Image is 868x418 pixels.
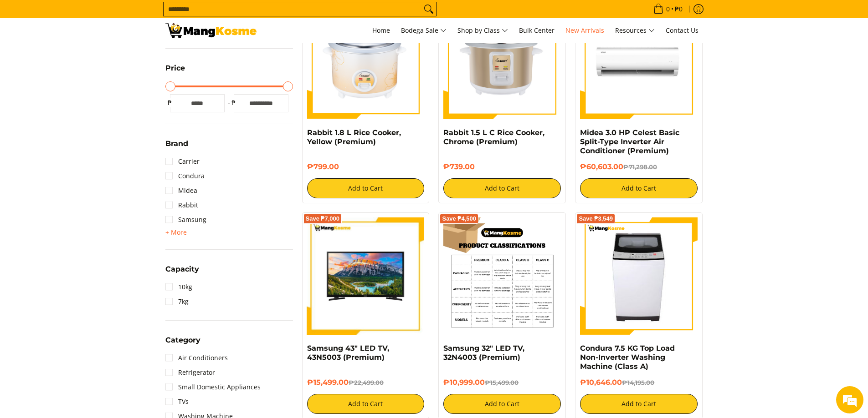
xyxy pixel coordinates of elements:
[453,18,513,43] a: Shop by Class
[229,98,238,107] span: ₱
[165,140,188,147] span: Brand
[165,394,189,409] a: TVs
[580,178,698,198] button: Add to Cart
[623,163,657,171] del: ₱71,298.00
[443,2,561,119] img: https://mangkosme.com/products/rabbit-1-5-l-c-rice-cooker-chrome-class-a
[307,178,425,198] button: Add to Cart
[611,18,659,43] a: Resources
[165,23,257,38] img: New Arrivals: Fresh Release from The Premium Brands l Mang Kosme
[421,2,436,16] button: Search
[165,380,261,394] a: Small Domestic Appliances
[661,18,703,43] a: Contact Us
[307,2,425,119] img: https://mangkosme.com/products/rabbit-1-8-l-rice-cooker-yellow-class-a
[519,26,555,35] span: Bulk Center
[442,216,476,222] span: Save ₱4,500
[165,154,200,169] a: Carrier
[457,25,508,36] span: Shop by Class
[666,26,699,35] span: Contact Us
[165,212,206,227] a: Samsung
[165,280,192,294] a: 10kg
[307,394,425,414] button: Add to Cart
[565,26,604,35] span: New Arrivals
[349,379,384,386] del: ₱22,499.00
[165,266,199,280] summary: Open
[651,4,685,14] span: •
[165,294,189,309] a: 7kg
[443,378,561,387] h6: ₱10,999.00
[165,227,187,238] summary: Open
[514,18,559,43] a: Bulk Center
[396,18,451,43] a: Bodega Sale
[165,169,205,183] a: Condura
[165,229,187,236] span: + More
[580,2,698,119] img: Midea 3.0 HP Celest Basic Split-Type Inverter Air Conditioner (Premium)
[368,18,395,43] a: Home
[580,128,679,155] a: Midea 3.0 HP Celest Basic Split-Type Inverter Air Conditioner (Premium)
[615,25,655,36] span: Resources
[165,365,215,380] a: Refrigerator
[673,6,684,12] span: ₱0
[665,6,671,12] span: 0
[165,351,228,365] a: Air Conditioners
[443,178,561,198] button: Add to Cart
[622,379,654,386] del: ₱14,195.00
[307,217,425,335] img: samsung-43-inch-led-tv-full-view- mang-kosme
[580,162,698,171] h6: ₱60,603.00
[165,183,197,198] a: Midea
[443,217,561,335] img: Samsung 32" LED TV, 32N4003 (Premium) - 0
[307,344,389,362] a: Samsung 43" LED TV, 43N5003 (Premium)
[165,98,175,107] span: ₱
[165,337,200,344] span: Category
[584,217,694,335] img: condura-7.5kg-topload-non-inverter-washing-machine-class-c-full-view-mang-kosme
[443,394,561,414] button: Add to Cart
[372,26,390,35] span: Home
[443,162,561,171] h6: ₱739.00
[307,162,425,171] h6: ₱799.00
[401,25,447,36] span: Bodega Sale
[307,378,425,387] h6: ₱15,499.00
[580,344,675,371] a: Condura 7.5 KG Top Load Non-Inverter Washing Machine (Class A)
[580,394,698,414] button: Add to Cart
[165,266,199,273] span: Capacity
[443,128,544,146] a: Rabbit 1.5 L C Rice Cooker, Chrome (Premium)
[165,198,198,212] a: Rabbit
[561,18,609,43] a: New Arrivals
[165,337,200,351] summary: Open
[580,378,698,387] h6: ₱10,646.00
[165,65,185,72] span: Price
[165,140,188,154] summary: Open
[443,344,524,362] a: Samsung 32" LED TV, 32N4003 (Premium)
[485,379,519,386] del: ₱15,499.00
[165,65,185,79] summary: Open
[306,216,340,222] span: Save ₱7,000
[579,216,613,222] span: Save ₱3,549
[307,128,401,146] a: Rabbit 1.8 L Rice Cooker, Yellow (Premium)
[266,18,703,43] nav: Main Menu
